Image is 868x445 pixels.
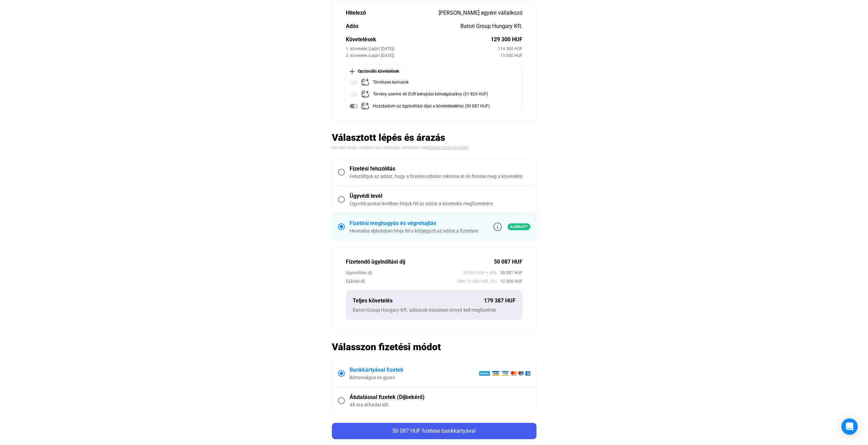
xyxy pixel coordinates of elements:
div: Batori Group Hungary Kft. adósnak összesen ennyit kell megfizetnie [353,307,516,313]
div: Átutalással fizetek (Díjbekérő) [350,393,530,401]
h2: Választott lépés és árazás [332,132,536,144]
a: bővebb információkért [427,145,469,150]
div: Hivatalos eljárásban hívja fel a közjegyző az adóst a fizetésre [350,227,478,234]
span: 50 087 HUF fizetése bankkártyával [392,428,476,434]
div: Open Intercom Messenger [841,418,858,435]
img: add-claim [361,90,369,98]
img: info-grey-outline [494,223,502,231]
div: 129 300 HUF [491,35,523,44]
img: plus-black [350,69,355,74]
div: Bankkártyával fizetek [350,366,479,374]
img: add-claim [361,78,369,86]
div: 114 300 HUF [498,45,523,52]
div: Teljes követelés [353,297,484,305]
div: Fizetési meghagyás és végrehajtás [350,219,478,227]
span: Ha nem tudja, melyikre van szüksége, kattintson ide [332,145,427,150]
div: 2. követelés (Lejárt [DATE]) [346,52,500,59]
div: [PERSON_NAME] egyéni vállalkozó [439,9,523,17]
div: Ügyvédi levél [350,192,530,200]
img: toggle-off [350,78,358,86]
div: Hozzáadom az ügyindítási díjat a követelésekhez (50 087 HUF) [373,102,490,110]
img: toggle-off [350,90,358,98]
span: 12 000 HUF [497,278,523,285]
img: add-claim [361,102,369,110]
img: barion [479,371,530,376]
div: Batori Group Hungary Kft. [460,22,523,30]
div: 1. követelés (Lejárt [DATE]) [346,45,498,52]
div: 15 000 HUF [500,52,523,59]
div: Eljárási díj [346,278,457,285]
div: Fizetendő ügyindítási díj [346,258,494,266]
div: Ügyvédi postai levélben hívjuk fel az adóst a követelés megfizetésére [350,200,530,207]
img: toggle-on-disabled [350,102,358,110]
div: 179 387 HUF [484,297,516,305]
div: 50 087 HUF [494,258,523,266]
div: Törvény szerinti 40 EUR behajtási költségátalány (31 829 HUF) [373,90,488,99]
div: 48 óra átfutási idő [350,401,530,408]
span: 38 087 HUF [497,269,523,276]
div: Opcionális követelések [350,68,519,75]
div: Adós [346,22,460,30]
a: info-grey-outlineAjánlott [494,223,530,231]
h2: Válasszon fizetési módot [332,341,536,353]
div: Hitelező [346,9,439,17]
span: (Min 12 000 HUF, 3%) [457,278,497,285]
span: 29 990 HUF + ÁFA [463,269,497,276]
button: 50 087 HUF fizetése bankkártyával [332,423,536,439]
div: Ügyindítási díj [346,269,463,276]
div: Fizetési felszólítás [350,165,530,173]
div: Biztonságos és gyors [350,374,479,381]
span: Ajánlott [507,223,530,230]
div: Követelések [346,35,491,44]
div: Felszólítjuk az adóst, hogy a fizetési oldalon tekintse át és fizesse meg a követelést [350,173,530,180]
div: Törvényes kamatok [373,78,409,87]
